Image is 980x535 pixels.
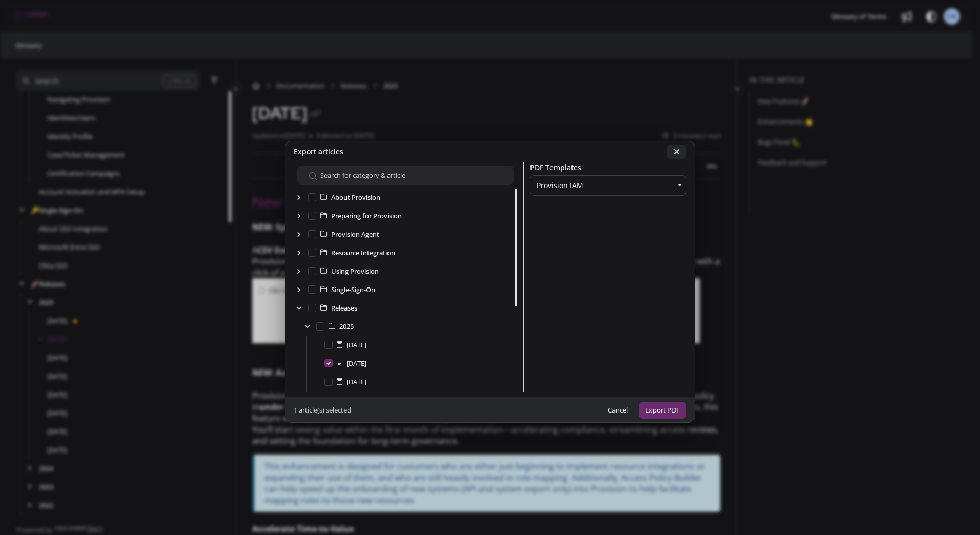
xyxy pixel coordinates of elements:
[294,212,304,221] div: arrow
[639,402,686,419] button: Export PDF
[530,162,686,173] div: PDF Templates
[339,321,354,332] label: 2025
[331,284,375,295] label: Single-Sign-On
[601,402,635,419] button: Cancel
[530,175,686,196] button: Provision IAM
[331,248,395,258] label: Resource Integration
[331,192,380,202] label: About Provision
[294,267,304,277] div: arrow
[346,377,366,387] label: [DATE]
[346,340,366,350] label: [DATE]
[331,266,379,276] label: Using Provision
[331,303,357,313] label: Releases
[294,193,304,203] div: arrow
[297,165,514,186] input: Search for category & article
[294,230,304,240] div: arrow
[331,229,379,239] label: Provision Agent
[294,249,304,258] div: arrow
[294,285,304,295] div: arrow
[346,358,366,368] label: [DATE]
[294,304,304,314] div: arrow
[302,322,312,332] div: arrow
[294,405,351,415] div: 1 article(s) selected
[331,211,402,221] label: Preparing for Provision
[294,146,343,157] span: Export articles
